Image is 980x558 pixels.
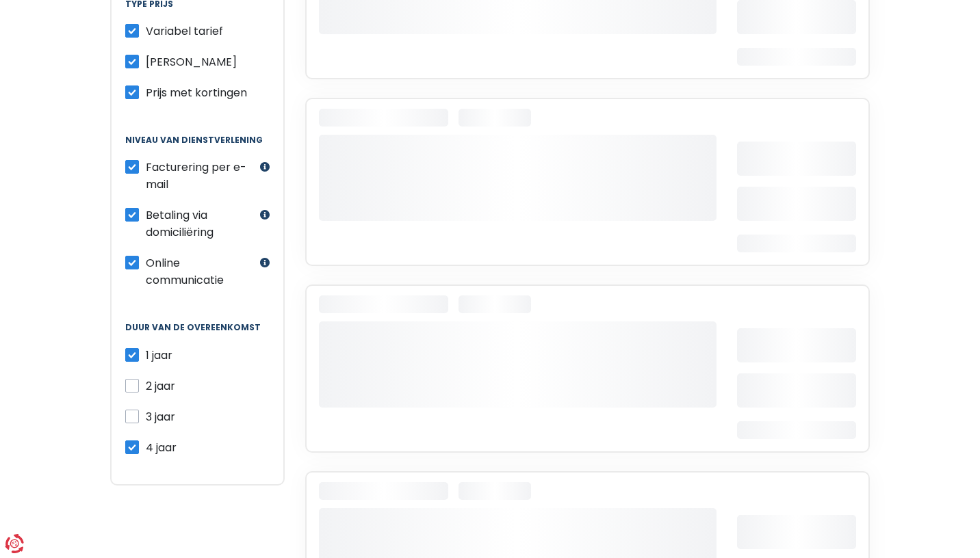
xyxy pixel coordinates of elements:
label: Facturering per e-mail [146,159,257,193]
legend: Duur van de overeenkomst [125,323,270,346]
span: [PERSON_NAME] [146,54,237,70]
span: 2 jaar [146,378,175,394]
label: Betaling via domiciliëring [146,207,257,241]
label: Online communicatie [146,254,257,289]
span: 3 jaar [146,409,175,425]
span: 4 jaar [146,440,177,455]
legend: Niveau van dienstverlening [125,135,270,159]
span: 1 jaar [146,347,172,363]
span: Prijs met kortingen [146,85,247,101]
span: Variabel tarief [146,23,223,39]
